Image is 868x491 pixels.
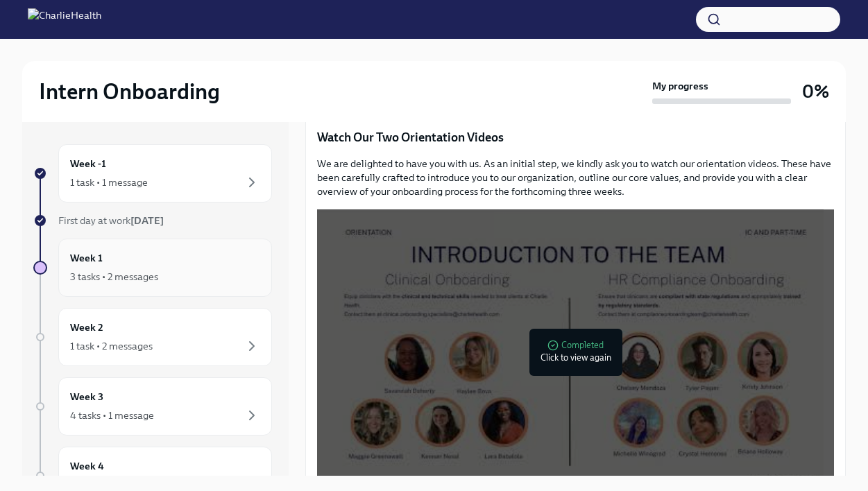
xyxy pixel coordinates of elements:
[70,175,148,189] div: 1 task • 1 message
[33,239,272,297] a: Week 13 tasks • 2 messages
[70,389,103,404] h6: Week 3
[70,320,103,335] h6: Week 2
[652,79,708,93] strong: My progress
[802,79,829,104] h3: 0%
[70,458,104,474] h6: Week 4
[28,8,101,31] img: CharlieHealth
[317,129,834,146] p: Watch Our Two Orientation Videos
[70,250,103,266] h6: Week 1
[317,157,834,198] p: We are delighted to have you with us. As an initial step, we kindly ask you to watch our orientat...
[33,308,272,366] a: Week 21 task • 2 messages
[33,144,272,203] a: Week -11 task • 1 message
[33,214,272,227] a: First day at work[DATE]
[70,270,158,284] div: 3 tasks • 2 messages
[58,214,164,227] span: First day at work
[39,78,220,105] h2: Intern Onboarding
[70,339,153,353] div: 1 task • 2 messages
[70,156,106,171] h6: Week -1
[33,377,272,436] a: Week 34 tasks • 1 message
[70,408,154,422] div: 4 tasks • 1 message
[130,214,164,227] strong: [DATE]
